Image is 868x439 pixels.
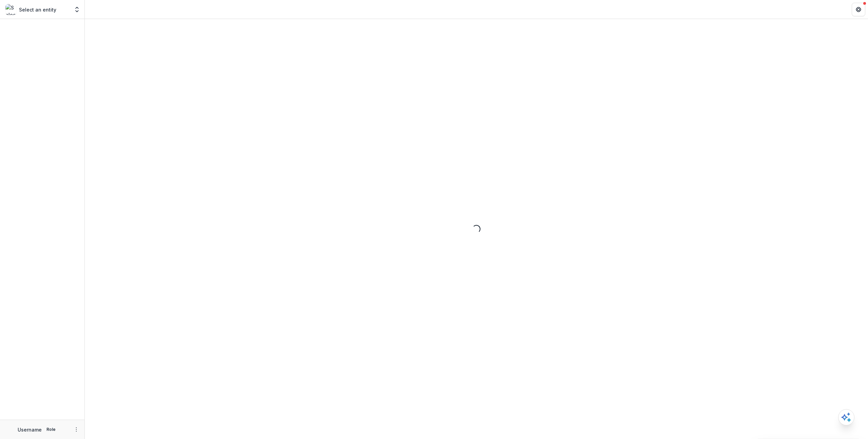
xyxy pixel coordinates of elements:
button: Open entity switcher [72,3,82,16]
p: Select an entity [19,6,56,13]
button: More [72,425,80,434]
p: Username [18,426,42,433]
button: Get Help [852,3,865,16]
img: Select an entity [5,4,16,15]
p: Role [44,426,58,433]
button: Open AI Assistant [838,409,854,425]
